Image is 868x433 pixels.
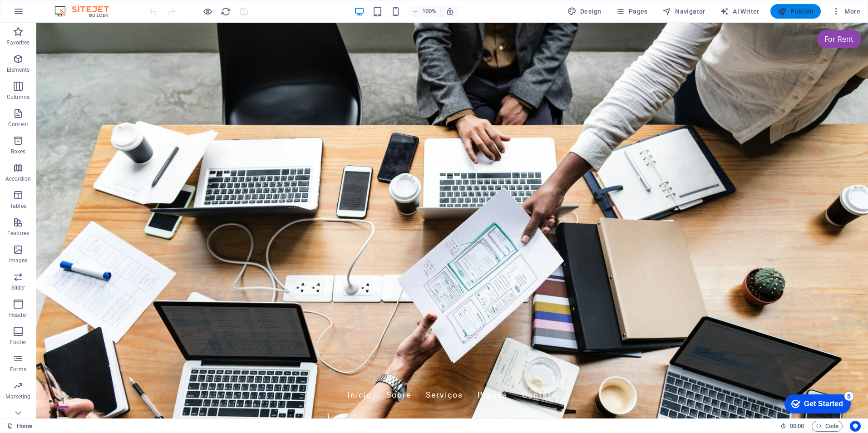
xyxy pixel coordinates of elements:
[612,4,651,19] button: Pages
[564,4,605,19] div: Design (Ctrl+Alt+Y)
[221,6,231,17] i: Reload page
[6,39,30,46] p: Favorites
[770,4,821,19] button: Publish
[790,421,804,432] span: 00 00
[9,257,28,264] p: Images
[659,4,709,19] button: Navigator
[25,10,64,18] div: Get Started
[564,4,605,19] button: Design
[662,7,705,16] span: Navigator
[716,4,763,19] button: AI Writer
[202,6,213,17] button: Click here to leave preview mode and continue editing
[8,121,28,128] p: Content
[21,384,32,386] button: 2
[816,421,838,432] span: Code
[781,7,824,25] div: For Rent
[409,6,441,17] button: 100%
[65,2,74,11] div: 5
[780,421,804,432] h6: Session time
[10,366,26,373] p: Forms
[7,421,32,432] a: Click to cancel selection. Double-click to open Pages
[828,4,864,19] button: More
[21,394,32,397] button: 3
[832,7,860,16] span: More
[52,6,120,17] img: Editor Logo
[21,373,32,375] button: 1
[812,421,843,432] button: Code
[446,7,454,15] i: On resize automatically adjust zoom level to fit chosen device.
[778,7,814,16] span: Publish
[567,7,602,16] span: Design
[10,202,26,210] p: Tables
[850,421,861,432] button: Usercentrics
[5,175,31,182] p: Accordion
[7,66,30,74] p: Elements
[7,93,30,101] p: Columns
[220,6,231,17] button: reload
[422,6,437,17] h6: 100%
[5,393,30,400] p: Marketing
[9,311,27,319] p: Header
[11,148,26,155] p: Boxes
[10,339,26,346] p: Footer
[796,423,798,429] span: :
[11,284,25,291] p: Slider
[7,230,29,237] p: Features
[5,5,71,24] div: Get Started 5 items remaining, 0% complete
[616,7,647,16] span: Pages
[720,7,759,16] span: AI Writer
